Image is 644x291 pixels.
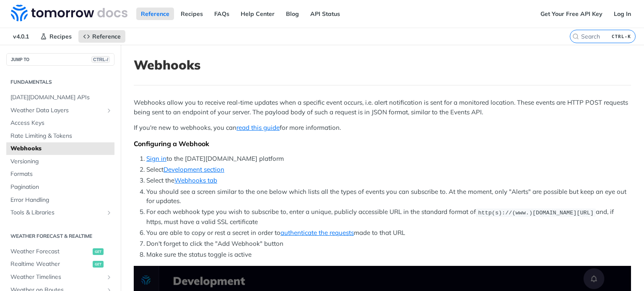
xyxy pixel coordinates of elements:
a: Help Center [236,8,279,20]
h1: Webhooks [134,57,631,72]
span: v4.0.1 [8,30,34,43]
a: [DATE][DOMAIN_NAME] APIs [6,91,114,104]
a: Get Your Free API Key [536,8,607,20]
svg: Search [572,33,579,40]
li: Don't forget to click the "Add Webhook" button [146,239,631,249]
a: API Status [306,8,345,20]
li: For each webhook type you wish to subscribe to, enter a unique, publicly accessible URL in the st... [146,207,631,227]
a: authenticate the requests [280,229,354,237]
span: Error Handling [10,196,112,204]
a: Access Keys [6,117,114,129]
span: Weather Timelines [10,273,104,281]
a: Blog [281,8,304,20]
a: Weather Data LayersShow subpages for Weather Data Layers [6,104,114,117]
a: Tools & LibrariesShow subpages for Tools & Libraries [6,206,114,219]
h2: Fundamentals [6,78,114,86]
kbd: CTRL-K [610,32,633,41]
li: You should see a screen similar to the one below which lists all the types of events you can subs... [146,187,631,206]
a: Reference [78,30,125,43]
button: Show subpages for Tools & Libraries [106,209,112,216]
a: Recipes [36,30,76,43]
span: Rate Limiting & Tokens [10,132,112,140]
span: Weather Forecast [10,247,91,256]
a: Weather TimelinesShow subpages for Weather Timelines [6,271,114,283]
span: Weather Data Layers [10,106,104,115]
button: Show subpages for Weather Timelines [106,274,112,281]
img: Tomorrow.io Weather API Docs [11,5,127,21]
li: You are able to copy or rest a secret in order to made to that URL [146,228,631,238]
span: [DATE][DOMAIN_NAME] APIs [10,93,112,102]
a: Error Handling [6,194,114,206]
a: Webhooks tab [174,176,217,184]
a: Recipes [176,8,208,20]
a: Rate Limiting & Tokens [6,130,114,142]
span: Pagination [10,183,112,191]
span: http(s)://(www.)[DOMAIN_NAME][URL] [478,209,593,216]
li: Select the [146,176,631,185]
a: Sign in [146,155,166,162]
a: Weather Forecastget [6,245,114,258]
span: Versioning [10,157,112,166]
span: Access Keys [10,119,112,127]
a: Formats [6,168,114,180]
p: If you're new to webhooks, you can for more information. [134,123,631,133]
a: Webhooks [6,142,114,155]
a: read this guide [236,124,280,131]
span: Reference [92,33,121,40]
span: Realtime Weather [10,260,91,268]
span: get [93,248,104,255]
a: Log In [609,8,636,20]
li: Make sure the status toggle is active [146,250,631,260]
li: to the [DATE][DOMAIN_NAME] platform [146,154,631,164]
span: get [93,261,104,268]
a: FAQs [210,8,234,20]
span: Webhooks [10,144,112,153]
button: JUMP TOCTRL-/ [6,53,114,66]
div: Configuring a Webhook [134,139,631,148]
a: Development section [164,165,224,173]
span: Tools & Libraries [10,209,104,217]
a: Pagination [6,181,114,193]
span: Formats [10,170,112,178]
span: Recipes [49,33,72,40]
li: Select [146,165,631,175]
a: Versioning [6,155,114,168]
h2: Weather Forecast & realtime [6,232,114,240]
a: Realtime Weatherget [6,258,114,270]
a: Reference [136,8,174,20]
span: CTRL-/ [91,56,110,63]
button: Show subpages for Weather Data Layers [106,107,112,114]
p: Webhooks allow you to receive real-time updates when a specific event occurs, i.e. alert notifica... [134,98,631,117]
